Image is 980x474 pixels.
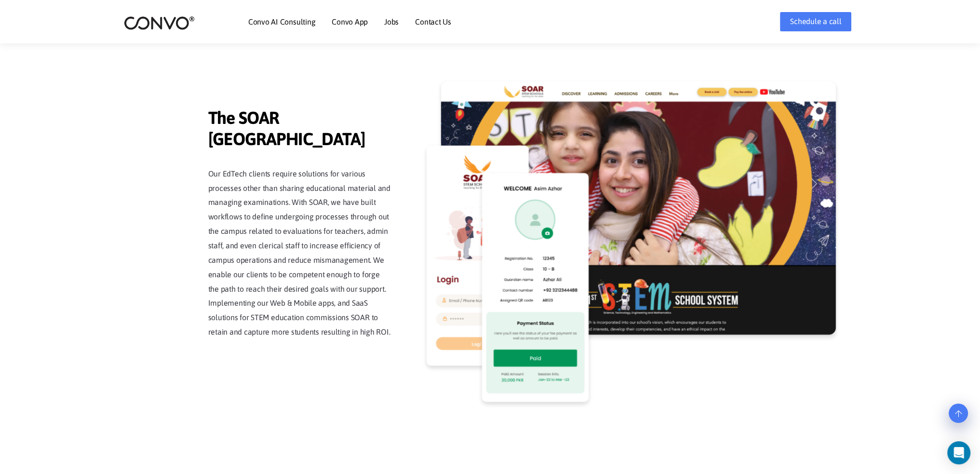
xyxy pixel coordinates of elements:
img: logo_2.png [124,15,195,30]
a: Jobs [384,18,399,26]
span: The SOAR [GEOGRAPHIC_DATA] [208,108,391,151]
a: Schedule a call [780,12,851,31]
a: Convo App [332,18,368,26]
a: Contact Us [415,18,451,26]
p: Our EdTech clients require solutions for various processes other than sharing educational materia... [208,166,391,339]
a: Convo AI Consulting [248,18,315,26]
div: Open Intercom Messenger [947,441,970,464]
